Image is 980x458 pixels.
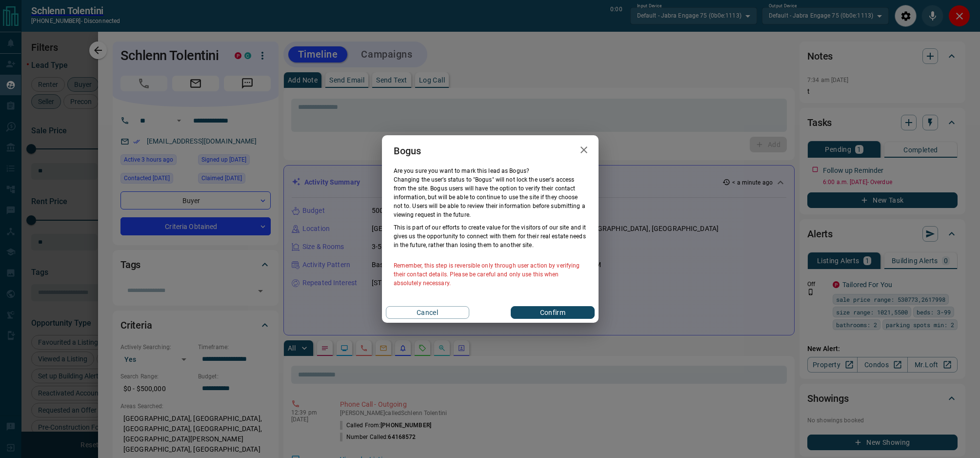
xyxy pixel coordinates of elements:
h2: Bogus [382,135,433,167]
p: Are you sure you want to mark this lead as Bogus ? [394,167,587,175]
p: Changing the user’s status to "Bogus" will not lock the user's access from the site. Bogus users ... [394,175,587,219]
button: Cancel [386,306,469,319]
button: Confirm [511,306,594,319]
p: This is part of our efforts to create value for the visitors of our site and it gives us the oppo... [394,223,587,250]
p: Remember, this step is reversible only through user action by verifying their contact details. Pl... [394,261,587,288]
